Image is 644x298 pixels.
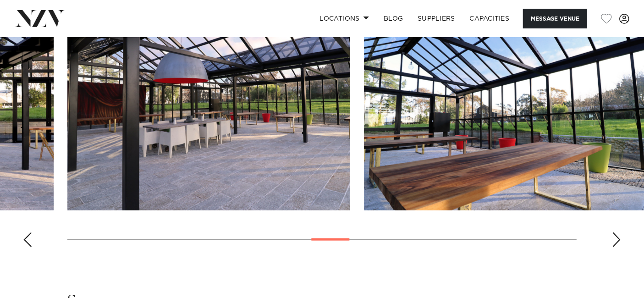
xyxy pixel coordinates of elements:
swiper-slide: 12 / 23 [67,3,350,210]
a: SUPPLIERS [410,9,462,28]
button: Message Venue [523,9,587,28]
img: nzv-logo.png [15,10,65,27]
a: BLOG [376,9,410,28]
a: Capacities [462,9,517,28]
a: Locations [312,9,376,28]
